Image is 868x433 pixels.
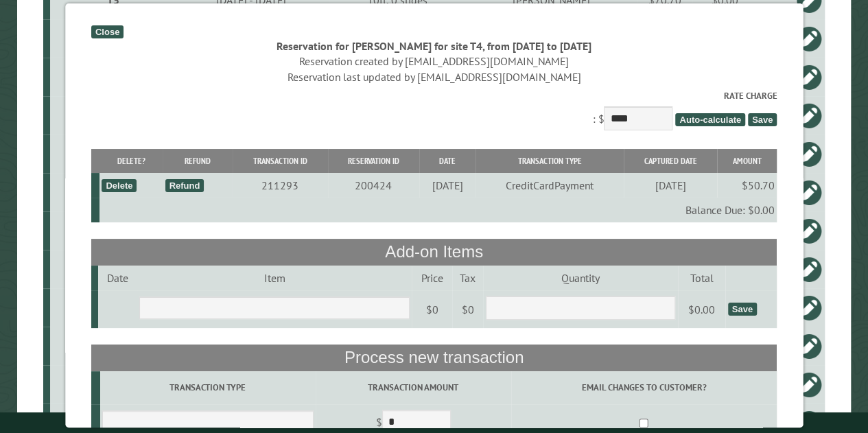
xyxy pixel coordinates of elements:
[476,173,624,198] td: CreditCardPayment
[56,32,171,45] div: 12
[452,266,483,290] td: Tax
[678,290,726,329] td: $0.00
[476,149,624,173] th: Transaction Type
[56,224,171,237] div: 3
[513,381,775,394] label: Email changes to customer?
[91,54,777,69] div: Reservation created by [EMAIL_ADDRESS][DOMAIN_NAME]
[98,266,137,290] td: Date
[56,147,171,161] div: 4
[102,179,137,192] div: Delete
[56,185,171,199] div: T4
[56,108,171,122] div: 5
[137,266,412,290] td: Item
[91,89,777,134] div: : $
[56,301,171,314] div: 7
[624,173,717,198] td: [DATE]
[99,149,163,173] th: Delete?
[163,149,232,173] th: Refund
[233,173,328,198] td: 211293
[102,381,313,394] label: Transaction Type
[678,266,726,290] td: Total
[483,266,677,290] td: Quantity
[452,290,483,329] td: $0
[56,262,171,276] div: 8
[91,239,777,265] th: Add-on Items
[91,344,777,371] th: Process new transaction
[56,70,171,84] div: 22
[233,149,328,173] th: Transaction ID
[419,173,476,198] td: [DATE]
[99,198,777,222] td: Balance Due: $0.00
[91,38,777,54] div: Reservation for [PERSON_NAME] for site T4, from [DATE] to [DATE]
[91,69,777,84] div: Reservation last updated by [EMAIL_ADDRESS][DOMAIN_NAME]
[318,381,508,394] label: Transaction Amount
[717,149,777,173] th: Amount
[91,25,124,38] div: Close
[328,149,419,173] th: Reservation ID
[419,149,476,173] th: Date
[675,113,745,126] span: Auto-calculate
[412,266,452,290] td: Price
[727,303,756,316] div: Save
[165,179,204,192] div: Refund
[412,290,452,329] td: $0
[748,113,777,126] span: Save
[624,149,717,173] th: Captured Date
[717,173,777,198] td: $50.70
[328,173,419,198] td: 200424
[91,89,777,102] label: Rate Charge
[56,377,171,391] div: 1
[56,339,171,353] div: 6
